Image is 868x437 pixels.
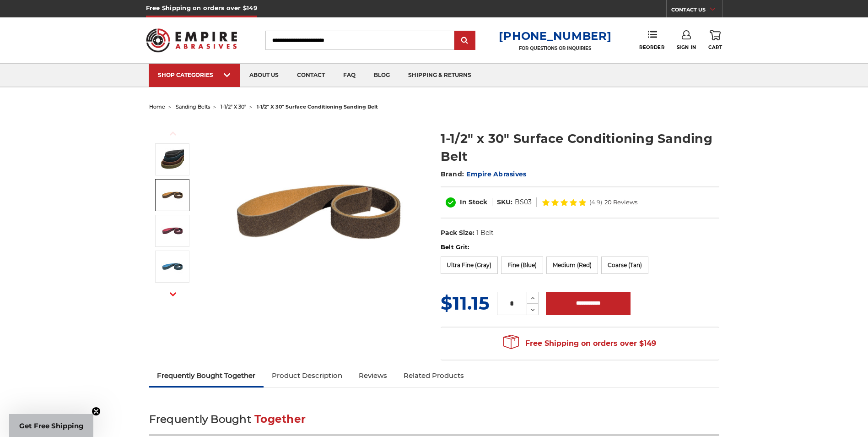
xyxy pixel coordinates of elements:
[254,413,306,426] span: Together
[264,366,350,386] a: Product Description
[221,104,246,110] a: 1-1/2" x 30"
[503,334,656,353] span: Free Shipping on orders over $149
[350,366,395,386] a: Reviews
[158,71,231,78] div: SHOP CATEGORIES
[257,104,378,110] span: 1-1/2" x 30" surface conditioning sanding belt
[677,44,696,50] span: Sign In
[466,170,526,178] a: Empire Abrasives
[240,64,288,87] a: about us
[604,199,637,205] span: 20 Reviews
[9,414,93,437] div: Get Free ShippingClose teaser
[149,366,264,386] a: Frequently Bought Together
[399,64,480,87] a: shipping & returns
[334,64,365,87] a: faq
[499,45,611,51] p: FOR QUESTIONS OR INQUIRIES
[149,104,165,110] a: home
[161,255,184,278] img: 1-1/2" x 30" Blue Surface Conditioning Belt
[365,64,399,87] a: blog
[639,30,664,50] a: Reorder
[499,29,611,43] a: [PHONE_NUMBER]
[161,184,184,207] img: 1-1/2" x 30" Tan Surface Conditioning Belt
[639,44,664,50] span: Reorder
[708,44,722,50] span: Cart
[146,22,237,58] img: Empire Abrasives
[589,199,602,205] span: (4.9)
[456,32,474,50] input: Submit
[441,170,464,178] span: Brand:
[515,197,532,207] dd: BS03
[460,198,487,206] span: In Stock
[227,120,410,303] img: 1.5"x30" Surface Conditioning Sanding Belts
[92,407,101,416] button: Close teaser
[441,243,719,252] label: Belt Grit:
[162,284,184,304] button: Next
[162,124,184,143] button: Previous
[441,292,490,314] span: $11.15
[497,197,512,207] dt: SKU:
[149,413,251,426] span: Frequently Bought
[708,30,722,50] a: Cart
[441,130,719,165] h1: 1-1/2" x 30" Surface Conditioning Sanding Belt
[19,421,84,430] span: Get Free Shipping
[671,5,722,17] a: CONTACT US
[176,104,210,110] a: sanding belts
[476,228,494,238] dd: 1 Belt
[441,228,474,238] dt: Pack Size:
[161,219,184,242] img: 1-1/2" x 30" Red Surface Conditioning Belt
[161,148,184,171] img: 1.5"x30" Surface Conditioning Sanding Belts
[395,366,472,386] a: Related Products
[288,64,334,87] a: contact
